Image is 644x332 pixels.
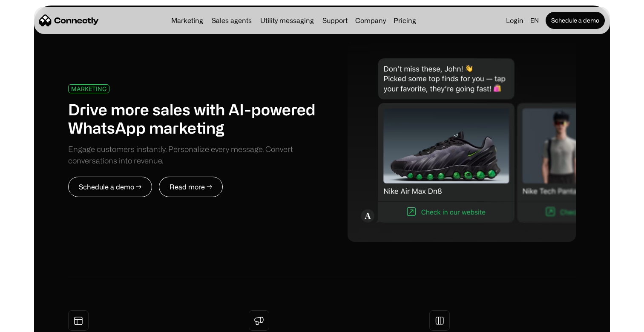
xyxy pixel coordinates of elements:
[530,14,539,26] div: en
[68,177,152,197] a: Schedule a demo →
[319,17,351,24] a: Support
[9,316,51,329] aside: Language selected: English
[68,100,322,137] h1: Drive more sales with AI-powered WhatsApp marketing
[546,12,605,29] a: Schedule a demo
[208,17,255,24] a: Sales agents
[159,177,223,197] a: Read more →
[168,17,207,24] a: Marketing
[390,17,420,24] a: Pricing
[68,143,322,166] div: Engage customers instantly. Personalize every message. Convert conversations into revenue.
[17,317,51,329] ul: Language list
[353,14,388,26] div: Company
[527,14,544,26] div: en
[257,17,317,24] a: Utility messaging
[355,14,386,26] div: Company
[503,14,527,26] a: Login
[71,86,106,92] div: MARKETING
[39,14,99,27] a: home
